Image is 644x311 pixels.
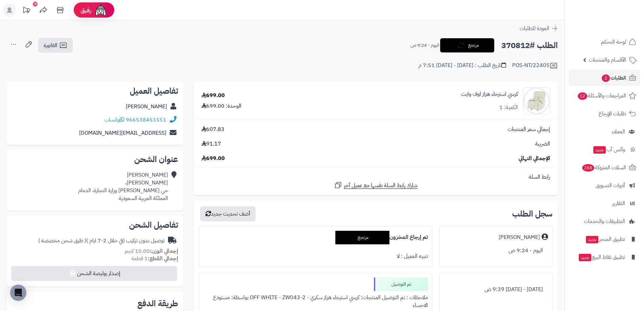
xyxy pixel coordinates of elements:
span: الفاتورة [44,41,57,49]
span: 268 [582,164,595,172]
a: السلات المتروكة268 [569,159,640,176]
a: تطبيق المتجرجديد [569,231,640,247]
a: [EMAIL_ADDRESS][DOMAIN_NAME] [79,129,166,137]
img: ai-face.png [94,3,108,17]
span: جديد [593,146,606,154]
a: شارك رابط السلة نفسها مع عميل آخر [334,181,418,190]
a: 966538451551 [126,116,166,124]
div: 10 [33,2,38,6]
button: أضف تحديث جديد [200,206,256,221]
span: جديد [586,236,598,243]
a: طلبات الإرجاع [569,106,640,122]
span: 12 [578,92,588,100]
a: لوحة التحكم [569,34,640,50]
div: [PERSON_NAME] [499,234,540,241]
span: 607.83 [201,126,224,133]
div: Open Intercom Messenger [10,285,26,301]
h2: تفاصيل الشحن [12,221,178,229]
span: 2 [602,74,610,82]
strong: إجمالي القطع: [148,254,178,263]
span: الضريبة [535,140,550,148]
a: تطبيق نقاط البيعجديد [569,249,640,265]
strong: إجمالي الوزن: [150,247,178,255]
span: الطلبات [601,73,626,83]
span: تطبيق المتجر [585,235,625,244]
a: التطبيقات والخدمات [569,213,640,229]
span: ( طرق شحن مخصصة ) [38,237,86,245]
span: السلات المتروكة [581,163,626,172]
span: جديد [579,254,591,261]
a: الطلبات2 [569,70,640,86]
a: العملاء [569,124,640,140]
span: العملاء [612,127,625,136]
a: العودة للطلبات [520,24,558,32]
div: توصيل بدون تركيب (في خلال 2-7 ايام ) [38,237,165,245]
h2: الطلب #370812 [501,39,558,52]
span: العودة للطلبات [520,24,549,32]
button: مرتجع [440,38,494,52]
button: إصدار بوليصة الشحن [11,266,177,281]
a: الفاتورة [38,38,73,53]
span: أدوات التسويق [596,181,625,190]
a: [PERSON_NAME] [126,103,167,111]
img: 1737964704-110102050045-90x90.jpg [523,87,550,114]
a: واتساب [104,116,124,124]
span: الإجمالي النهائي [519,155,550,162]
small: 1 قطعة [132,254,178,263]
div: 699.00 [201,92,225,99]
div: تنبيه العميل : لا [204,250,428,263]
span: رفيق [80,6,91,14]
h2: تفاصيل العميل [12,87,178,95]
div: رابط السلة [196,173,555,181]
div: تم التوصيل [374,277,428,291]
div: الوحدة: 699.00 [201,102,241,110]
div: اليوم - 9:24 ص [444,244,548,257]
h2: عنوان الشحن [12,155,178,163]
span: 91.17 [201,140,221,148]
a: وآتس آبجديد [569,141,640,158]
span: لوحة التحكم [601,37,626,47]
span: تطبيق نقاط البيع [578,252,625,262]
div: [DATE] - [DATE] 9:39 ص [444,283,548,296]
div: تاريخ الطلب : [DATE] - [DATE] 7:51 م [419,62,506,69]
small: 10.00 كجم [125,247,178,255]
img: logo-2.png [598,16,638,30]
span: الأقسام والمنتجات [589,55,626,65]
span: طلبات الإرجاع [599,109,626,118]
span: 699.00 [201,155,225,162]
a: التقارير [569,195,640,212]
h3: سجل الطلب [512,210,552,218]
span: التقارير [612,199,625,208]
a: كرسي استرخاء هزاز اوف وايت [461,90,518,98]
a: تحديثات المنصة [18,3,35,19]
span: وآتس آب [593,145,625,154]
div: الكمية: 1 [499,104,518,111]
div: [PERSON_NAME] [PERSON_NAME]، حي [PERSON_NAME] وزارة التجارة، الدمام المملكة العربية السعودية [78,171,168,202]
div: مرتجع [335,231,389,244]
h2: طريقة الدفع [137,299,178,308]
span: شارك رابط السلة نفسها مع عميل آخر [344,182,418,190]
span: إجمالي سعر المنتجات [508,126,550,133]
span: المراجعات والأسئلة [577,91,626,101]
small: اليوم - 9:24 ص [410,42,439,49]
div: POS-NT/22405 [512,62,558,70]
span: التطبيقات والخدمات [584,217,625,226]
a: المراجعات والأسئلة12 [569,88,640,104]
b: تم إرجاع المخزون [389,233,428,241]
a: أدوات التسويق [569,177,640,194]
